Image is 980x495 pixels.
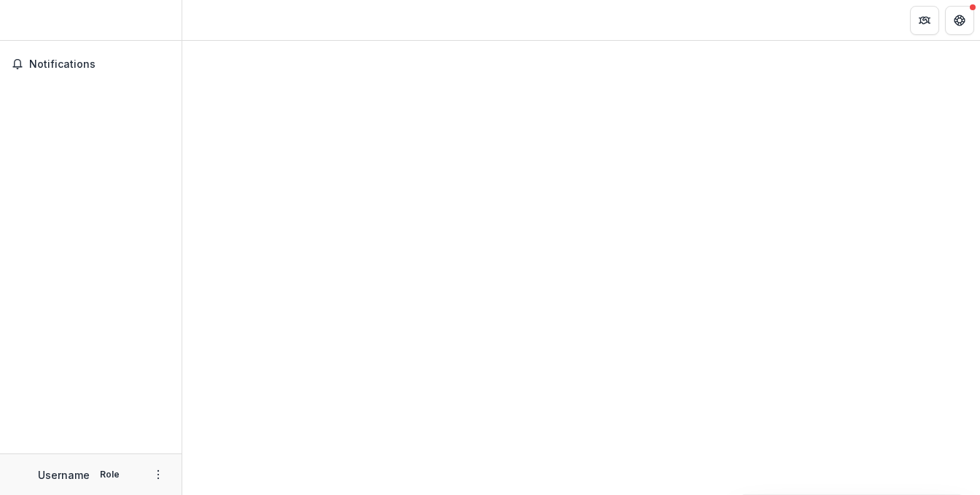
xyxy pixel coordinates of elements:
button: Notifications [6,52,176,76]
span: Notifications [29,58,170,71]
p: Role [96,468,124,481]
p: Username [38,467,90,483]
button: Get Help [945,6,974,35]
button: More [149,466,167,483]
button: Partners [910,6,939,35]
